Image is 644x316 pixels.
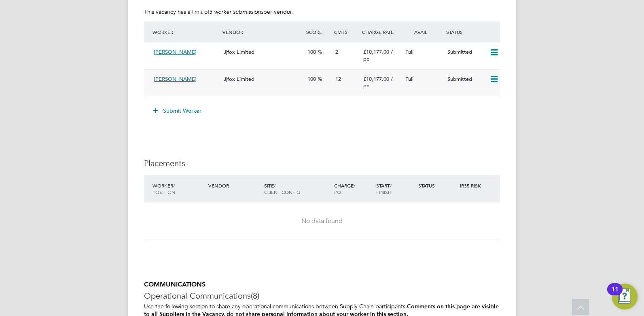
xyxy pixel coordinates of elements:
[376,182,392,195] span: / Finish
[251,291,259,301] span: (8)
[206,178,262,193] div: Vendor
[152,217,492,225] div: No data found
[154,76,197,82] span: [PERSON_NAME]
[444,25,500,39] div: Status
[405,48,413,55] span: Full
[374,178,416,199] div: Start
[363,48,389,55] span: £10,177.00
[402,25,444,39] div: Avail
[153,182,175,195] span: / Position
[144,291,500,301] h3: Operational Communications
[612,284,638,310] button: Open Resource Center, 11 new notifications
[444,46,486,59] div: Submitted
[332,178,374,199] div: Charge
[154,48,197,55] span: [PERSON_NAME]
[335,76,341,82] span: 12
[150,25,220,39] div: Worker
[304,25,332,39] div: Score
[444,73,486,86] div: Submitted
[224,48,254,55] span: Jjfox Limited
[363,76,393,89] span: / pc
[416,178,458,193] div: Status
[264,182,300,195] span: / Client Config
[360,25,402,39] div: Charge Rate
[220,25,304,39] div: Vendor
[147,104,208,117] button: Submit Worker
[150,178,206,199] div: Worker
[335,48,338,55] span: 2
[363,76,389,82] span: £10,177.00
[307,48,316,55] span: 100
[334,182,355,195] span: / PO
[262,178,332,199] div: Site
[144,8,500,15] p: This vacancy has a limit of per vendor.
[144,158,500,169] h3: Placements
[332,25,360,39] div: Cmts
[405,76,413,82] span: Full
[458,178,486,193] div: IR35 Risk
[307,76,316,82] span: 100
[611,289,619,300] div: 11
[209,8,263,15] em: 3 worker submissions
[144,280,500,289] h5: COMMUNICATIONS
[363,48,393,62] span: / pc
[224,76,254,82] span: Jjfox Limited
